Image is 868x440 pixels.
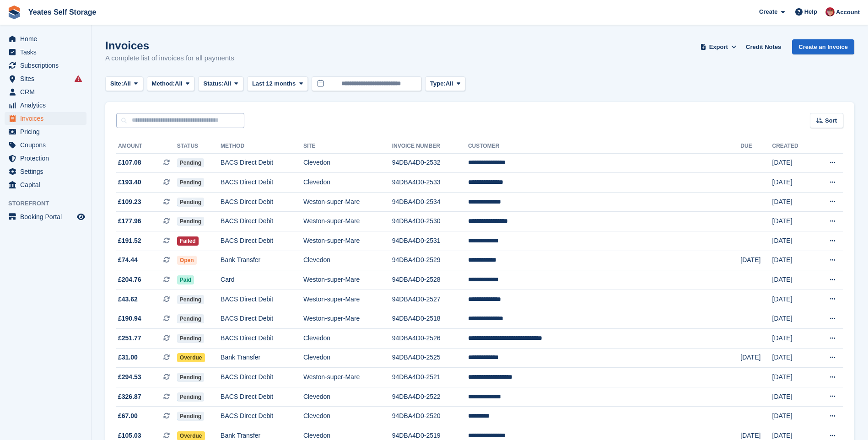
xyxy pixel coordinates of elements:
[792,39,854,54] a: Create an Invoice
[392,309,468,329] td: 94DBA4D0-2518
[5,210,86,223] a: menu
[825,116,837,125] span: Sort
[303,139,392,154] th: Site
[152,79,175,88] span: Method:
[5,125,86,138] a: menu
[177,139,221,154] th: Status
[5,99,86,112] a: menu
[446,79,453,88] span: All
[392,251,468,270] td: 94DBA4D0-2529
[177,334,204,343] span: Pending
[303,407,392,426] td: Clevedon
[772,139,814,154] th: Created
[177,353,205,362] span: Overdue
[224,79,232,88] span: All
[772,212,814,231] td: [DATE]
[75,211,86,222] a: Preview store
[221,368,303,387] td: BACS Direct Debit
[825,7,835,16] img: Wendie Tanner
[177,236,199,246] span: Failed
[5,72,86,85] a: menu
[468,139,740,154] th: Customer
[5,139,86,151] a: menu
[425,76,465,91] button: Type: All
[392,387,468,407] td: 94DBA4D0-2522
[392,173,468,193] td: 94DBA4D0-2533
[303,153,392,173] td: Clevedon
[221,348,303,368] td: Bank Transfer
[740,348,772,368] td: [DATE]
[392,153,468,173] td: 94DBA4D0-2532
[303,192,392,212] td: Weston-super-Mare
[177,295,204,304] span: Pending
[20,210,75,223] span: Booking Portal
[303,387,392,407] td: Clevedon
[118,236,141,246] span: £191.52
[772,387,814,407] td: [DATE]
[392,231,468,251] td: 94DBA4D0-2531
[772,348,814,368] td: [DATE]
[772,192,814,212] td: [DATE]
[123,79,131,88] span: All
[392,407,468,426] td: 94DBA4D0-2520
[221,212,303,231] td: BACS Direct Debit
[5,152,86,165] a: menu
[221,309,303,329] td: BACS Direct Debit
[303,270,392,290] td: Weston-super-Mare
[20,125,75,138] span: Pricing
[247,76,308,91] button: Last 12 months
[303,231,392,251] td: Weston-super-Mare
[20,46,75,59] span: Tasks
[5,165,86,178] a: menu
[772,368,814,387] td: [DATE]
[105,76,143,91] button: Site: All
[118,314,141,323] span: £190.94
[5,46,86,59] a: menu
[392,348,468,368] td: 94DBA4D0-2525
[177,275,194,284] span: Paid
[20,112,75,125] span: Invoices
[7,5,21,19] img: stora-icon-8386f47178a22dfd0bd8f6a31ec36ba5ce8667c1dd55bd0f319d3a0aa187defe.svg
[20,86,75,98] span: CRM
[221,192,303,212] td: BACS Direct Debit
[740,251,772,270] td: [DATE]
[221,407,303,426] td: BACS Direct Debit
[772,329,814,349] td: [DATE]
[118,255,138,265] span: £74.44
[5,59,86,72] a: menu
[25,5,100,20] a: Yeates Self Storage
[392,192,468,212] td: 94DBA4D0-2534
[118,177,141,187] span: £193.40
[392,139,468,154] th: Invoice Number
[303,251,392,270] td: Clevedon
[177,373,204,382] span: Pending
[303,212,392,231] td: Weston-super-Mare
[118,353,138,362] span: £31.00
[110,79,123,88] span: Site:
[772,153,814,173] td: [DATE]
[20,165,75,178] span: Settings
[392,368,468,387] td: 94DBA4D0-2521
[303,329,392,349] td: Clevedon
[177,178,204,187] span: Pending
[118,333,141,343] span: £251.77
[177,198,204,207] span: Pending
[303,348,392,368] td: Clevedon
[303,368,392,387] td: Weston-super-Mare
[221,251,303,270] td: Bank Transfer
[709,43,728,52] span: Export
[118,197,141,207] span: £109.23
[20,59,75,72] span: Subscriptions
[8,199,91,208] span: Storefront
[392,212,468,231] td: 94DBA4D0-2530
[252,79,296,88] span: Last 12 months
[392,270,468,290] td: 94DBA4D0-2528
[772,251,814,270] td: [DATE]
[5,32,86,45] a: menu
[20,32,75,45] span: Home
[836,8,860,17] span: Account
[118,158,141,167] span: £107.08
[221,153,303,173] td: BACS Direct Debit
[175,79,183,88] span: All
[118,392,141,402] span: £326.87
